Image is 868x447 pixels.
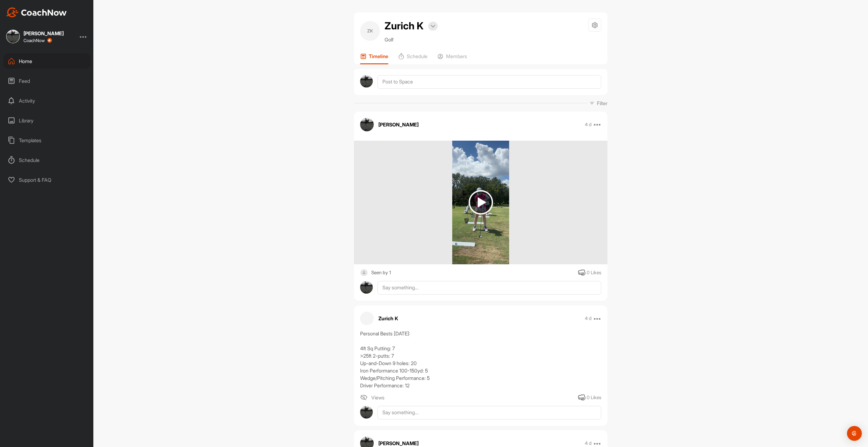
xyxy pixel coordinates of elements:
[360,281,373,294] img: avatar
[360,330,601,389] div: Personal Bests [DATE]: 4ft Sq Putting: 7 >25ft 2-putts: 7 Up-and-Down 9 holes: 20 Iron Performanc...
[385,36,438,43] p: Golf
[6,7,67,17] img: CoachNow
[360,118,374,131] img: avatar
[469,190,493,215] img: play
[3,73,91,89] div: Feed
[378,440,419,447] p: [PERSON_NAME]
[360,394,368,401] img: icon
[360,75,373,88] img: avatar
[587,394,601,401] div: 0 Likes
[597,100,607,107] p: Filter
[371,394,385,401] span: Views
[3,133,91,148] div: Templates
[452,141,509,264] img: media
[3,53,91,69] div: Home
[360,269,368,277] img: square_default-ef6cabf814de5a2bf16c804365e32c732080f9872bdf737d349900a9daf73cf9.png
[446,53,467,59] p: Members
[6,30,20,43] img: square_f7256f1f4e18542e21b4efe988a0993d.jpg
[585,315,592,321] p: 4 d
[587,269,601,276] div: 0 Likes
[3,172,91,188] div: Support & FAQ
[378,315,398,322] p: Zurich K
[431,25,435,28] img: arrow-down
[371,269,391,277] div: Seen by 1
[407,53,428,59] p: Schedule
[585,440,592,446] p: 4 d
[23,38,52,43] div: CoachNow
[360,21,380,41] div: ZK
[385,19,423,33] h2: Zurich K
[3,152,91,168] div: Schedule
[369,53,388,59] p: Timeline
[3,113,91,128] div: Library
[378,121,419,128] p: [PERSON_NAME]
[847,426,862,441] div: Open Intercom Messenger
[23,31,64,36] div: [PERSON_NAME]
[3,93,91,109] div: Activity
[585,121,592,128] p: 4 d
[360,406,373,419] img: avatar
